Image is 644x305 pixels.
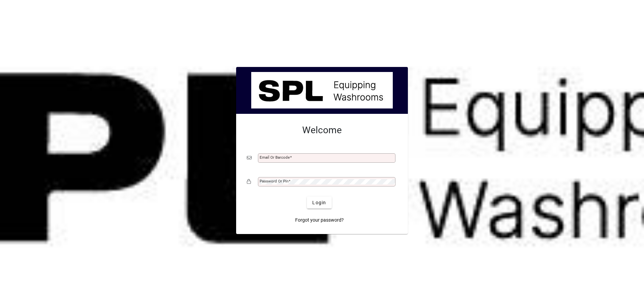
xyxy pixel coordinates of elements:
span: Login [312,199,326,206]
a: Forgot your password? [292,214,346,226]
mat-label: Email or Barcode [260,155,290,160]
span: Forgot your password? [295,217,344,224]
h2: Welcome [247,125,397,136]
button: Login [307,197,331,209]
mat-label: Password or Pin [260,179,288,183]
